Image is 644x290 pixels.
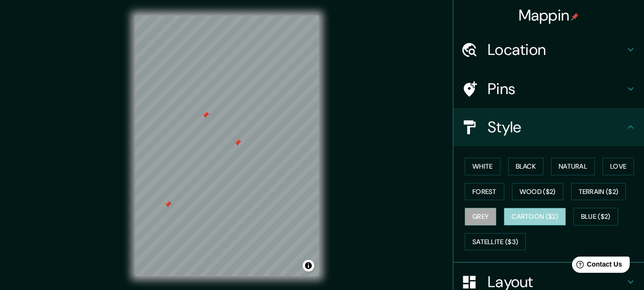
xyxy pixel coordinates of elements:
iframe: Help widget launcher [559,253,634,279]
img: pin-icon.png [571,13,579,21]
h4: Location [488,40,625,59]
button: White [465,158,501,175]
button: Blue ($2) [573,208,618,226]
button: Forest [465,183,504,201]
div: Style [453,108,644,146]
h4: Style [488,118,625,137]
button: Black [508,158,544,175]
div: Pins [453,70,644,108]
h4: Pins [488,79,625,98]
button: Wood ($2) [512,183,563,201]
button: Cartoon ($2) [504,208,566,226]
button: Terrain ($2) [571,183,626,201]
button: Natural [551,158,595,175]
button: Toggle attribution [303,260,314,271]
canvas: Map [135,15,319,276]
div: Location [453,31,644,69]
button: Satellite ($3) [465,233,526,251]
h4: Mappin [519,6,579,25]
button: Love [603,158,634,175]
button: Grey [465,208,496,226]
